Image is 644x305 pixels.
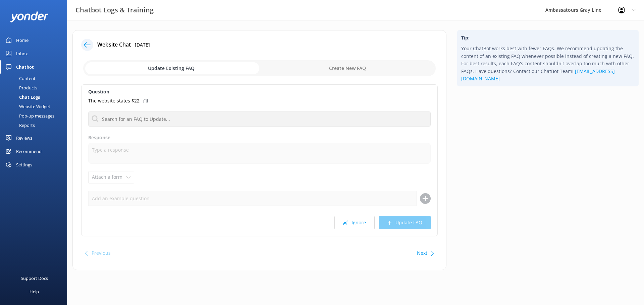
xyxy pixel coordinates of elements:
input: Add an example question [88,191,417,206]
h4: Tip: [461,34,635,42]
p: The website states $22 [88,97,140,104]
img: yonder-white-logo.png [10,11,49,22]
a: Pop-up messages [4,111,67,121]
div: Help [30,285,39,298]
div: Content [4,74,36,83]
a: Chat Logs [4,92,67,102]
a: Products [4,83,67,92]
label: Question [88,88,431,95]
input: Search for an FAQ to Update... [88,111,431,127]
a: Reports [4,121,67,130]
button: Next [417,246,427,260]
div: Settings [16,158,32,171]
div: Recommend [16,145,42,158]
label: Response [88,134,431,141]
div: Chat Logs [4,92,40,102]
div: Support Docs [21,272,48,285]
div: Website Widget [4,102,50,111]
div: Home [16,33,29,47]
div: Products [4,83,37,92]
a: [EMAIL_ADDRESS][DOMAIN_NAME] [461,68,615,82]
div: Chatbot [16,60,34,74]
h3: Chatbot Logs & Training [75,5,154,15]
a: Content [4,74,67,83]
p: Your ChatBot works best with fewer FAQs. We recommend updating the content of an existing FAQ whe... [461,45,635,82]
div: Reports [4,121,35,130]
div: Pop-up messages [4,111,54,121]
h4: Website Chat [97,41,131,49]
button: Ignore [334,216,375,229]
div: Inbox [16,47,28,60]
a: Website Widget [4,102,67,111]
div: Reviews [16,131,32,145]
p: [DATE] [135,41,150,49]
